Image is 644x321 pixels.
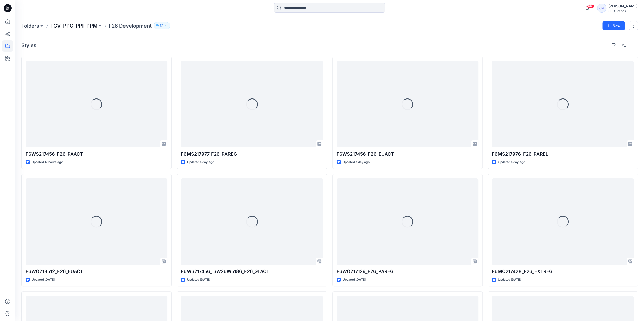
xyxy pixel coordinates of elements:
[587,4,594,8] span: 99+
[337,151,478,158] p: F6WS217456_F26_EUACT
[608,3,638,9] div: [PERSON_NAME]
[187,160,214,165] p: Updated a day ago
[343,160,370,165] p: Updated a day ago
[337,268,478,275] p: F6WO217129_F26_PAREG
[597,4,606,13] div: JK
[160,23,164,29] p: 58
[109,22,152,29] p: F26 Development
[50,22,97,29] a: FGV_PPC_PPI_PPM
[181,268,323,275] p: F6WS217456_ SW26W5186_F26_GLACT
[608,9,638,13] div: CSC Brands
[187,277,210,282] p: Updated [DATE]
[181,151,323,158] p: F6MS217977_F26_PAREG
[154,22,170,29] button: 58
[498,277,521,282] p: Updated [DATE]
[492,268,634,275] p: F6MO217428_F26_EXTREG
[498,160,525,165] p: Updated a day ago
[602,21,625,30] button: New
[26,268,167,275] p: F6WO218512_F26_EUACT
[32,277,55,282] p: Updated [DATE]
[21,22,39,29] a: Folders
[21,42,36,48] h4: Styles
[26,151,167,158] p: F6WS217456_F26_PAACT
[343,277,366,282] p: Updated [DATE]
[32,160,63,165] p: Updated 17 hours ago
[492,151,634,158] p: F6MS217976_F26_PAREL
